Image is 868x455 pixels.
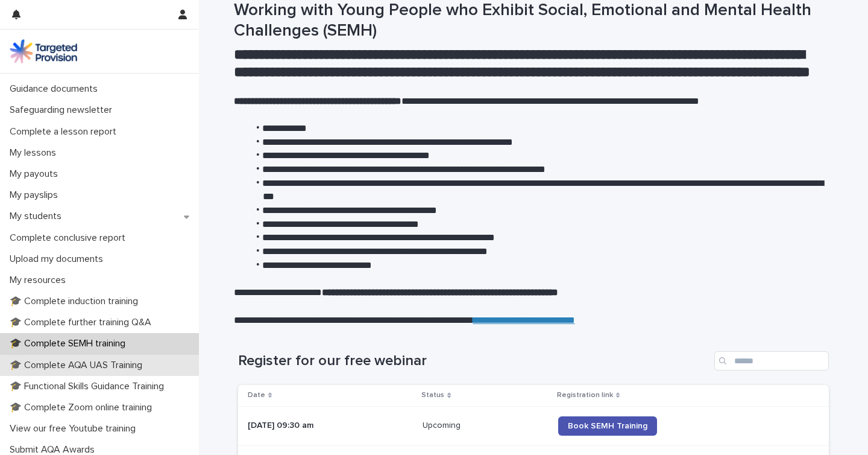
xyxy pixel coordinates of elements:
input: Search [714,351,829,371]
h1: Working with Young People who Exhibit Social, Emotional and Mental Health Challenges (SEMH) [234,1,825,41]
p: Registration link [557,389,613,402]
p: My students [5,211,71,222]
p: Upload my documents [5,253,113,265]
img: M5nRWzHhSzIhMunXDL62 [10,39,77,63]
tr: [DATE] 09:30 amUpcomingUpcoming Book SEMH Training [238,406,829,445]
p: 🎓 Complete AQA UAS Training [5,360,152,371]
p: 🎓 Complete SEMH training [5,338,135,349]
p: Safeguarding newsletter [5,104,122,116]
span: Book SEMH Training [568,422,647,430]
p: Complete conclusive report [5,232,135,244]
a: Book SEMH Training [558,416,657,436]
p: My payouts [5,168,68,180]
p: My payslips [5,189,68,201]
p: 🎓 Complete induction training [5,296,148,307]
p: [DATE] 09:30 am [248,421,413,431]
p: Status [421,389,444,402]
p: 🎓 Functional Skills Guidance Training [5,381,174,392]
p: Date [248,389,265,402]
p: View our free Youtube training [5,423,145,434]
p: 🎓 Complete further training Q&A [5,317,161,328]
p: Upcoming [423,418,463,431]
p: My lessons [5,147,66,159]
p: 🎓 Complete Zoom online training [5,402,162,413]
p: Guidance documents [5,83,107,95]
p: My resources [5,275,75,286]
h1: Register for our free webinar [238,352,709,370]
p: Complete a lesson report [5,126,126,138]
